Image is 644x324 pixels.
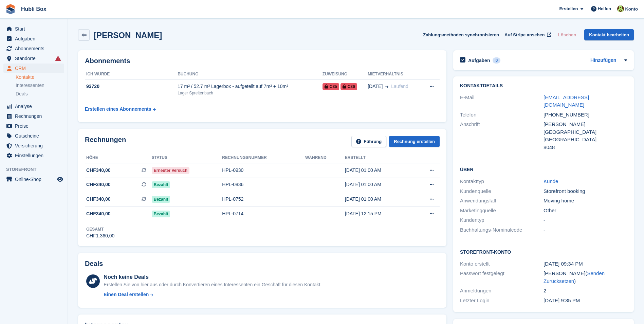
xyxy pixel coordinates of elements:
[544,111,627,119] div: [PHONE_NUMBER]
[544,121,627,128] div: [PERSON_NAME]
[15,44,56,53] span: Abonnements
[55,56,61,61] i: Es sind Fehler bei der Synchronisierung von Smart-Einträgen aufgetreten
[460,260,544,268] div: Konto erstellt
[85,83,178,90] div: 93720
[460,178,544,185] div: Kontakttyp
[493,57,500,64] div: 0
[16,90,64,97] a: Deals
[345,167,413,174] div: [DATE] 01:00 AM
[222,152,305,163] th: Rechnungsnummer
[468,57,490,64] h2: Aufgaben
[305,152,345,163] th: Während
[15,121,56,131] span: Preise
[544,216,627,224] div: -
[345,210,413,217] div: [DATE] 12:15 PM
[3,175,64,184] a: Speisekarte
[85,106,151,113] div: Erstellen eines Abonnements
[502,29,553,40] a: Auf Stripe ansehen
[86,181,111,188] span: CHF340,00
[3,141,64,150] a: menu
[15,151,56,160] span: Einstellungen
[460,83,627,89] h2: Kontaktdetails
[94,31,162,40] h2: [PERSON_NAME]
[559,5,578,12] span: Erstellen
[86,210,111,217] span: CHF340,00
[16,82,64,89] a: Interessenten
[15,64,56,73] span: CRM
[598,5,611,12] span: Helfen
[544,197,627,205] div: Moving home
[544,94,589,108] a: [EMAIL_ADDRESS][DOMAIN_NAME]
[104,291,149,298] div: Einen Deal erstellen
[345,152,413,163] th: Erstellt
[85,69,178,80] th: ICH WÜRDE
[544,207,627,215] div: Other
[86,232,114,239] div: CHF1.360,00
[178,69,323,80] th: Buchung
[460,187,544,195] div: Kundenquelle
[15,141,56,150] span: Versicherung
[460,166,627,173] h2: Über
[86,226,114,232] div: Gesamt
[86,167,111,174] span: CHF340,00
[6,166,68,173] span: Storefront
[504,32,545,38] span: Auf Stripe ansehen
[460,197,544,205] div: Anwendungsfall
[152,211,170,217] span: Bezahlt
[152,167,189,174] span: Erneuter Versuch
[544,260,627,268] div: [DATE] 09:34 PM
[544,187,627,195] div: Storefront booking
[460,287,544,295] div: Anmeldungen
[3,102,64,111] a: menu
[544,298,580,303] time: 2025-07-02 19:35:37 UTC
[460,216,544,224] div: Kundentyp
[15,34,56,43] span: Aufgaben
[544,270,627,285] div: [PERSON_NAME]
[345,196,413,203] div: [DATE] 01:00 AM
[18,3,49,15] a: Hubli Box
[544,226,627,234] div: -
[460,297,544,305] div: Letzter Login
[323,69,368,80] th: Zuweisung
[368,69,421,80] th: Mietverhältnis
[152,181,170,188] span: Bezahlt
[3,121,64,131] a: menu
[351,136,387,147] a: Führung
[86,196,111,203] span: CHF340,00
[16,82,44,89] span: Interessenten
[3,131,64,141] a: menu
[3,151,64,160] a: menu
[16,91,28,97] span: Deals
[555,29,579,40] button: Löschen
[152,152,222,163] th: Status
[15,131,56,141] span: Gutscheine
[178,90,323,96] div: Lager Spreitenbach
[222,181,305,188] div: HPL-0836
[56,175,64,183] a: Vorschau-Shop
[85,260,103,268] h2: Deals
[544,128,627,136] div: [GEOGRAPHIC_DATA]
[345,181,413,188] div: [DATE] 01:00 AM
[625,6,638,13] span: Konto
[15,54,56,63] span: Standorte
[584,29,634,40] a: Kontakt bearbeiten
[544,270,605,284] a: Senden Zurücksetzen
[15,102,56,111] span: Analyse
[544,178,558,184] a: Kunde
[460,270,544,285] div: Passwort festgelegt
[85,136,126,147] h2: Rechnungen
[3,44,64,53] a: menu
[460,111,544,119] div: Telefon
[222,196,305,203] div: HPL-0752
[15,111,56,121] span: Rechnungen
[104,273,321,281] div: Noch keine Deals
[389,136,440,147] a: Rechnung erstellen
[544,136,627,144] div: [GEOGRAPHIC_DATA]
[423,29,499,40] button: Zahlungsmethoden synchronisieren
[617,5,624,12] img: Luca Space4you
[460,226,544,234] div: Buchhaltungs-Nominalcode
[16,74,64,80] a: Kontakte
[460,207,544,215] div: Marketingquelle
[3,24,64,34] a: menu
[3,34,64,43] a: menu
